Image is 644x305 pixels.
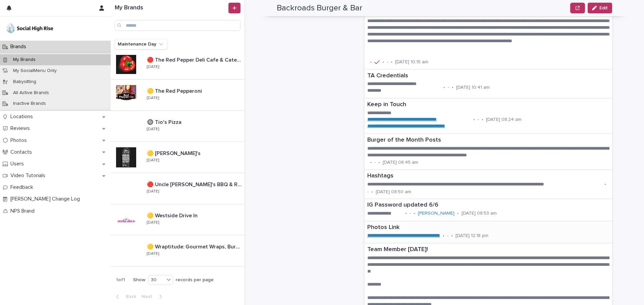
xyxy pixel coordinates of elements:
[367,246,609,253] p: Team Member [DATE]!
[383,160,418,165] p: [DATE] 08:45 am
[147,251,159,256] p: [DATE]
[367,202,568,209] p: IG Password updated 6/6
[147,211,199,219] p: 🟡 Westside Drive In
[473,117,475,123] p: •
[382,59,384,65] p: •
[139,294,167,300] button: Next
[8,184,39,190] p: Feedback
[376,189,411,195] p: [DATE] 08:50 am
[370,160,372,165] p: •
[456,85,490,90] p: [DATE] 10:41 am
[443,233,444,239] p: •
[367,137,609,144] p: Burger of the Month Posts
[371,189,373,195] p: •
[8,125,35,132] p: Reviews
[8,161,29,167] p: Users
[5,22,54,35] img: o5DnuTxEQV6sW9jFYBBf
[391,59,392,65] p: •
[147,96,159,100] p: [DATE]
[147,180,243,188] p: 🔴 Uncle [PERSON_NAME]'s BBQ & Ribhouse
[367,172,609,180] p: Hashtags
[111,49,245,80] a: 🔴 The Red Pepper Deli Cafe & Catering🔴 The Red Pepper Deli Cafe & Catering [DATE]
[365,199,612,221] a: IG Password updated 6/6**** **** ****•-•[PERSON_NAME] •[DATE] 08:53 am
[448,85,449,90] p: -
[374,160,376,165] p: -
[410,211,411,216] p: -
[122,294,136,299] span: Back
[482,117,483,123] p: •
[367,224,521,231] p: Photos Link
[367,72,531,80] p: TA Credentials
[8,137,32,144] p: Photos
[447,233,448,239] p: -
[142,294,156,299] span: Next
[115,39,167,50] button: Maintenance Day
[478,117,479,123] p: -
[115,20,240,31] input: Search
[387,59,388,65] p: -
[443,85,445,90] p: •
[8,172,51,179] p: Video Tutorials
[8,90,54,96] p: All Active Brands
[367,189,369,195] p: -
[147,65,159,69] p: [DATE]
[418,211,454,216] a: [PERSON_NAME]
[111,111,245,142] a: 🔘 Tio's Pizza🔘 Tio's Pizza [DATE]
[147,158,159,163] p: [DATE]
[111,235,245,266] a: 🟡 Wraptitude: Gourmet Wraps, Burgers & Beers🟡 Wraptitude: Gourmet Wraps, Burgers & Beers [DATE]
[277,3,362,13] h2: Backroads Burger & Bar
[111,142,245,173] a: 🟡 [PERSON_NAME]'s🟡 [PERSON_NAME]'s [DATE]
[8,68,62,74] p: My SocialMenu Only
[147,56,243,63] p: 🔴 The Red Pepper Deli Cafe & Catering
[147,220,159,225] p: [DATE]
[8,149,37,155] p: Contacts
[115,4,227,12] h1: My Brands
[111,173,245,204] a: 🔴 Uncle [PERSON_NAME]'s BBQ & Ribhouse🔴 Uncle [PERSON_NAME]'s BBQ & Ribhouse [DATE]
[148,277,164,284] div: 30
[8,196,85,202] p: [PERSON_NAME] Change Log
[414,211,415,216] p: •
[486,117,522,123] p: [DATE] 08:24 am
[111,272,130,288] p: 1 of 1
[8,44,32,50] p: Brands
[111,80,245,111] a: 🟡 The Red Pepperoni🟡 The Red Pepperoni [DATE]
[604,181,606,187] p: •
[367,101,560,108] p: Keep in Touch
[176,277,214,283] p: records per page
[147,87,203,94] p: 🟡 The Red Pepperoni
[378,160,380,165] p: •
[462,211,497,216] p: [DATE] 08:53 am
[455,233,488,239] p: [DATE] 12:18 pm
[111,294,139,300] button: Back
[133,277,145,283] p: Show
[599,6,608,10] span: Edit
[452,85,453,90] p: •
[370,59,372,65] p: •
[147,242,243,250] p: 🟡 Wraptitude: Gourmet Wraps, Burgers & Beers
[395,59,428,65] p: [DATE] 10:15 am
[8,208,40,214] p: NPS Brand
[111,204,245,235] a: 🟡 Westside Drive In🟡 Westside Drive In [DATE]
[147,118,183,126] p: 🔘 Tio's Pizza
[147,127,159,132] p: [DATE]
[588,3,612,13] button: Edit
[405,211,407,216] p: •
[8,79,42,85] p: Babysitting
[451,233,453,239] p: •
[8,113,38,120] p: Locations
[8,57,41,63] p: My Brands
[147,149,202,157] p: 🟡 [PERSON_NAME]'s
[147,189,159,194] p: [DATE]
[8,101,51,106] p: Inactive Brands
[457,211,459,216] p: •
